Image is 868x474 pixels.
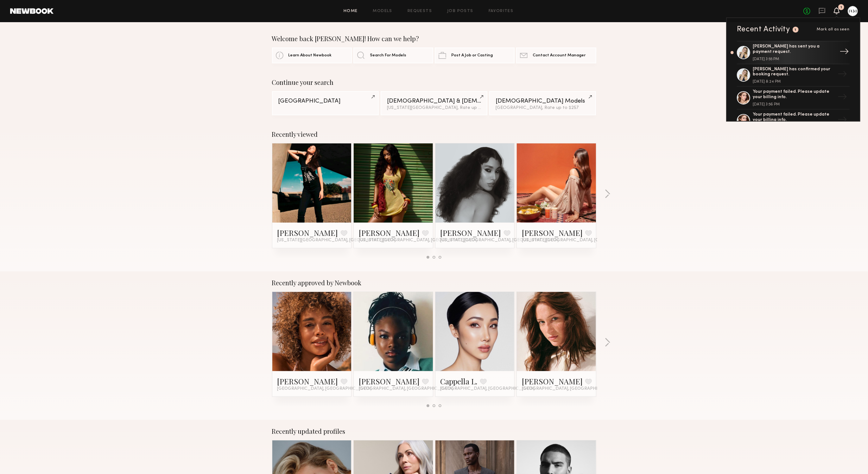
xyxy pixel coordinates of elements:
div: 1 [795,28,797,32]
a: [PERSON_NAME] [522,228,583,238]
span: [US_STATE][GEOGRAPHIC_DATA], [GEOGRAPHIC_DATA] [359,238,477,243]
div: → [835,67,850,83]
span: [US_STATE][GEOGRAPHIC_DATA], [GEOGRAPHIC_DATA] [277,238,396,243]
a: [PERSON_NAME] [359,228,420,238]
span: Mark all as seen [817,28,850,31]
a: Job Posts [447,9,473,13]
div: Recently viewed [272,130,596,138]
div: → [837,44,852,61]
div: Recently updated profiles [272,427,596,435]
a: Search For Models [353,47,433,63]
span: [GEOGRAPHIC_DATA], [GEOGRAPHIC_DATA] [277,386,372,391]
a: Requests [408,9,432,13]
a: Post A Job or Casting [435,47,515,63]
div: → [835,90,850,106]
div: 1 [840,6,842,9]
a: [DEMOGRAPHIC_DATA] & [DEMOGRAPHIC_DATA] Models[US_STATE][GEOGRAPHIC_DATA], Rate up to $201 [381,91,487,115]
a: Contact Account Manager [516,47,596,63]
div: [DATE] 3:55 PM [753,57,835,61]
span: Learn About Newbook [288,54,332,58]
span: [GEOGRAPHIC_DATA], [GEOGRAPHIC_DATA] [522,386,616,391]
div: Recently approved by Newbook [272,279,596,287]
div: Your payment failed. Please update your billing info. [753,89,835,100]
div: [DATE] 8:24 PM [753,80,835,84]
a: Your payment failed. Please update your billing info.→ [737,110,850,132]
div: Continue your search [272,79,596,86]
a: [GEOGRAPHIC_DATA] [272,91,379,115]
a: [DEMOGRAPHIC_DATA] Models[GEOGRAPHIC_DATA], Rate up to $257 [489,91,596,115]
div: [DATE] 3:56 PM [753,103,835,106]
div: Welcome back [PERSON_NAME]! How can we help? [272,35,596,42]
a: [PERSON_NAME] [277,228,338,238]
span: Search For Models [370,54,406,58]
span: [US_STATE][GEOGRAPHIC_DATA], [GEOGRAPHIC_DATA] [440,238,559,243]
div: Your payment failed. Please update your billing info. [753,112,835,123]
span: Contact Account Manager [533,54,586,58]
div: [GEOGRAPHIC_DATA], Rate up to $257 [496,106,590,110]
a: Home [344,9,358,13]
a: [PERSON_NAME] [522,376,583,386]
a: [PERSON_NAME] [277,376,338,386]
div: → [835,112,850,129]
a: [PERSON_NAME] [440,228,501,238]
span: [GEOGRAPHIC_DATA], [GEOGRAPHIC_DATA] [359,386,453,391]
span: [GEOGRAPHIC_DATA], [GEOGRAPHIC_DATA] [440,386,535,391]
a: [PERSON_NAME] has sent you a payment request.[DATE] 3:55 PM→ [737,41,850,64]
div: Recent Activity [737,26,790,33]
div: [PERSON_NAME] has sent you a payment request. [753,44,835,55]
a: Your payment failed. Please update your billing info.[DATE] 3:56 PM→ [737,87,850,110]
a: Learn About Newbook [272,47,352,63]
div: [US_STATE][GEOGRAPHIC_DATA], Rate up to $201 [387,106,481,110]
span: [US_STATE][GEOGRAPHIC_DATA], [GEOGRAPHIC_DATA] [522,238,640,243]
div: [DEMOGRAPHIC_DATA] & [DEMOGRAPHIC_DATA] Models [387,98,481,104]
a: Favorites [489,9,514,13]
div: [PERSON_NAME] has confirmed your booking request. [753,67,835,78]
div: [GEOGRAPHIC_DATA] [278,98,372,104]
a: [PERSON_NAME] [359,376,420,386]
span: Post A Job or Casting [451,54,493,58]
div: [DEMOGRAPHIC_DATA] Models [496,98,590,104]
a: Cappella L. [440,376,478,386]
a: [PERSON_NAME] has confirmed your booking request.[DATE] 8:24 PM→ [737,64,850,87]
a: Models [373,9,392,13]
